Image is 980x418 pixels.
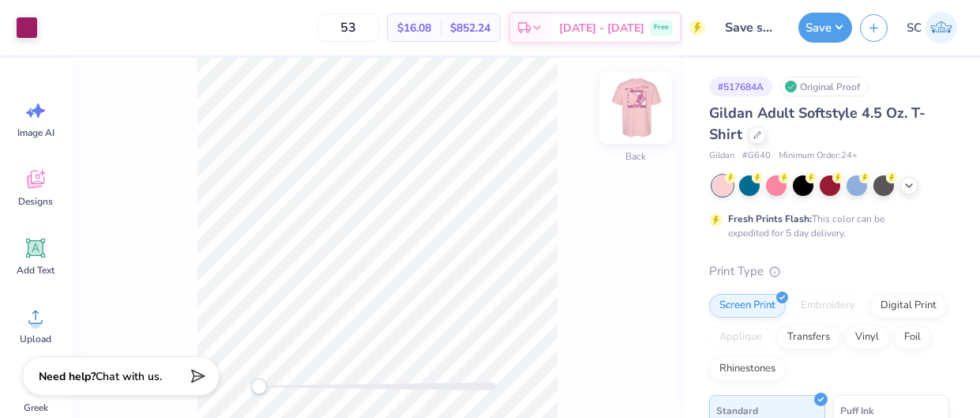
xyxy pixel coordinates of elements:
[654,22,669,33] span: Free
[894,326,931,349] div: Foil
[397,20,431,36] span: $16.08
[18,195,53,208] span: Designs
[845,326,889,349] div: Vinyl
[709,149,734,163] span: Gildan
[317,13,379,42] input: – –
[251,378,267,394] div: Accessibility label
[709,357,786,381] div: Rhinestones
[17,264,54,277] span: Add Text
[907,19,922,37] span: SC
[24,401,48,414] span: Greek
[709,326,772,349] div: Applique
[742,149,771,163] span: # G640
[780,77,869,96] div: Original Proof
[709,294,786,318] div: Screen Print
[926,12,957,43] img: Sophia Carpenter
[790,294,865,318] div: Embroidery
[779,149,858,163] span: Minimum Order: 24 +
[870,294,947,318] div: Digital Print
[798,13,852,43] button: Save
[709,77,772,96] div: # 517684A
[899,12,964,43] a: SC
[625,149,646,164] div: Back
[39,369,96,384] strong: Need help?
[96,369,162,384] span: Chat with us.
[728,212,922,240] div: This color can be expedited for 5 day delivery.
[709,104,926,144] span: Gildan Adult Softstyle 4.5 Oz. T-Shirt
[777,326,840,349] div: Transfers
[450,20,490,36] span: $852.24
[604,76,667,139] img: Back
[559,20,644,36] span: [DATE] - [DATE]
[709,262,948,281] div: Print Type
[20,333,51,345] span: Upload
[713,12,790,43] input: Untitled Design
[728,213,812,225] strong: Fresh Prints Flash:
[17,126,54,139] span: Image AI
